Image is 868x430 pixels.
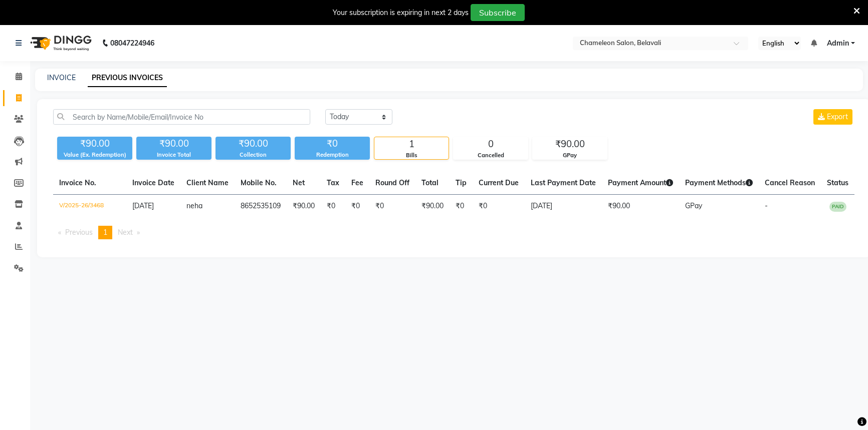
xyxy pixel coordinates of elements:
span: GPay [685,201,702,210]
td: ₹0 [345,195,369,218]
div: ₹0 [295,137,370,151]
span: 1 [103,228,107,237]
span: Payment Methods [685,178,753,187]
div: ₹90.00 [215,137,291,151]
td: ₹0 [473,195,525,218]
button: Subscribe [471,4,525,21]
span: Invoice Date [132,178,174,187]
input: Search by Name/Mobile/Email/Invoice No [53,109,310,125]
span: Tip [456,178,467,187]
div: Bills [374,151,449,160]
div: Collection [215,151,291,159]
span: Cancel Reason [765,178,815,187]
div: Invoice Total [136,151,211,159]
div: Cancelled [454,151,528,160]
td: ₹0 [321,195,345,218]
span: Tax [327,178,339,187]
span: Export [827,112,848,121]
div: Your subscription is expiring in next 2 days [333,8,469,18]
nav: Pagination [53,226,854,239]
div: 0 [454,137,528,151]
span: Round Off [375,178,409,187]
span: - [765,201,768,210]
span: Admin [827,38,849,49]
span: Fee [351,178,363,187]
div: Redemption [295,151,370,159]
td: ₹0 [369,195,415,218]
a: INVOICE [47,73,76,82]
span: Client Name [186,178,229,187]
span: Payment Amount [608,178,673,187]
td: 8652535109 [235,195,287,218]
b: 08047224946 [110,29,154,57]
span: Mobile No. [241,178,277,187]
td: ₹0 [450,195,473,218]
img: logo [26,29,94,57]
span: [DATE] [132,201,154,210]
td: ₹90.00 [415,195,450,218]
span: Net [293,178,305,187]
button: Export [813,109,852,125]
td: ₹90.00 [287,195,321,218]
span: Status [827,178,848,187]
div: ₹90.00 [533,137,607,151]
span: Total [421,178,439,187]
span: neha [186,201,202,210]
div: Value (Ex. Redemption) [57,151,132,159]
div: GPay [533,151,607,160]
td: ₹90.00 [602,195,679,218]
span: PAID [829,202,846,212]
div: ₹90.00 [57,137,132,151]
span: Next [118,228,133,237]
td: V/2025-26/3468 [53,195,126,218]
span: Current Due [479,178,519,187]
div: ₹90.00 [136,137,211,151]
span: Last Payment Date [531,178,596,187]
span: Previous [65,228,93,237]
td: [DATE] [525,195,602,218]
a: PREVIOUS INVOICES [88,69,167,87]
span: Invoice No. [59,178,96,187]
div: 1 [374,137,449,151]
